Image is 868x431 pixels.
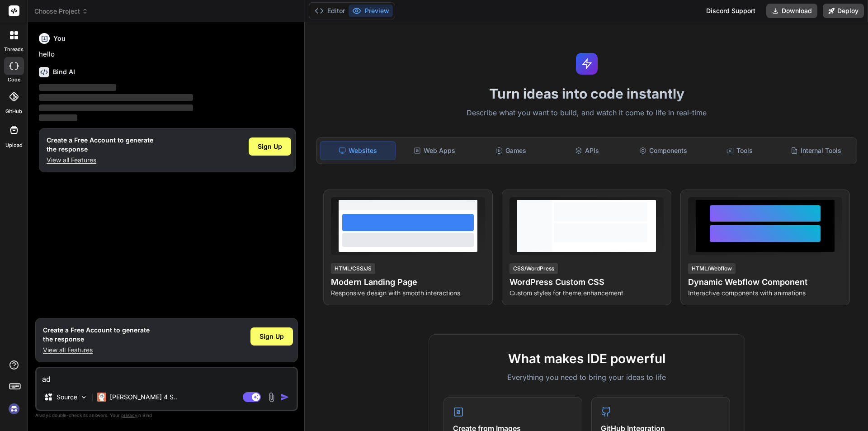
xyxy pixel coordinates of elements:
div: Websites [320,141,396,160]
p: Source [57,393,77,402]
p: Custom styles for theme enhancement [509,289,664,298]
p: [PERSON_NAME] 4 S.. [110,393,177,402]
div: CSS/WordPress [509,263,558,274]
h4: WordPress Custom CSS [509,276,664,289]
h6: Bind AI [53,67,75,76]
textarea: ad [37,368,297,384]
p: Interactive components with animations [688,289,842,298]
div: Games [474,141,548,160]
div: HTML/Webflow [688,263,736,274]
div: Components [626,141,701,160]
p: Everything you need to bring your ideas to life [443,372,730,383]
p: View all Features [43,346,150,355]
h4: Dynamic Webflow Component [688,276,842,289]
h6: You [53,34,66,43]
label: code [8,76,20,84]
img: icon [280,393,289,402]
div: Web Apps [397,141,472,160]
p: hello [39,49,296,60]
h4: Modern Landing Page [331,276,485,289]
span: ‌ [39,84,116,91]
h1: Create a Free Account to generate the response [43,326,150,344]
button: Preview [349,5,393,17]
button: Download [766,4,817,18]
h1: Turn ideas into code instantly [311,85,863,102]
h1: Create a Free Account to generate the response [47,136,153,154]
p: View all Features [47,156,153,165]
div: HTML/CSS/JS [331,263,375,274]
span: Choose Project [34,7,88,16]
div: Internal Tools [778,141,853,160]
img: Claude 4 Sonnet [97,393,106,402]
span: Sign Up [258,142,282,151]
button: Editor [311,5,349,17]
span: ‌ [39,104,193,111]
label: threads [4,46,24,53]
p: Describe what you want to build, and watch it come to life in real-time [311,107,863,119]
div: APIs [550,141,624,160]
span: ‌ [39,114,77,121]
p: Always double-check its answers. Your in Bind [35,411,298,420]
span: Sign Up [259,332,284,341]
div: Discord Support [701,4,761,18]
span: privacy [121,412,137,418]
div: Tools [703,141,777,160]
img: attachment [266,392,277,403]
p: Responsive design with smooth interactions [331,289,485,298]
img: signin [6,401,22,417]
label: GitHub [5,108,22,115]
h2: What makes IDE powerful [443,349,730,368]
button: Deploy [823,4,864,18]
img: Pick Models [80,393,88,401]
label: Upload [5,142,23,149]
span: ‌ [39,94,193,101]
